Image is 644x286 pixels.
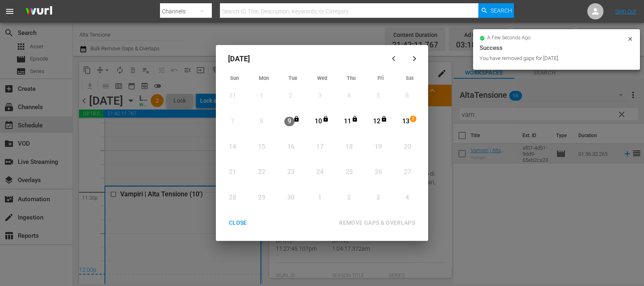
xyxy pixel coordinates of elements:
[5,6,15,16] span: menu
[284,117,294,126] div: 9
[344,168,354,177] div: 25
[487,35,531,41] span: a few seconds ago
[222,218,254,228] div: CLOSE
[490,3,512,18] span: Search
[373,193,383,202] div: 3
[219,215,257,230] button: CLOSE
[228,117,238,126] div: 7
[373,142,383,152] div: 19
[256,117,267,126] div: 8
[317,75,327,81] span: Wed
[220,49,385,69] div: [DATE]
[256,193,267,202] div: 29
[402,193,412,202] div: 4
[256,168,267,177] div: 22
[19,2,58,21] img: ans4CAIJ8jUAAAAAAAAAAAAAAAAAAAAAAAAgQb4GAAAAAAAAAAAAAAAAAAAAAAAAJMjXAAAAAAAAAAAAAAAAAAAAAAAAgAT5G...
[480,43,633,53] div: Success
[373,168,383,177] div: 26
[220,73,424,211] div: Month View
[286,142,296,152] div: 16
[343,117,353,126] div: 11
[410,116,416,122] span: 2
[315,91,325,101] div: 3
[228,142,238,152] div: 14
[259,75,269,81] span: Mon
[256,142,267,152] div: 15
[286,91,296,101] div: 2
[256,91,267,101] div: 1
[228,193,238,202] div: 28
[315,168,325,177] div: 24
[402,142,412,152] div: 20
[401,117,411,126] div: 13
[313,117,324,126] div: 10
[615,8,636,15] a: Sign Out
[372,117,382,126] div: 12
[230,75,239,81] span: Sun
[377,75,384,81] span: Fri
[480,54,625,62] div: You have removed gaps for [DATE].
[402,91,412,101] div: 6
[344,193,354,202] div: 2
[406,75,414,81] span: Sat
[373,91,383,101] div: 5
[286,168,296,177] div: 23
[286,193,296,202] div: 30
[347,75,356,81] span: Thu
[402,168,412,177] div: 27
[344,91,354,101] div: 4
[228,168,238,177] div: 21
[288,75,297,81] span: Tue
[315,142,325,152] div: 17
[344,142,354,152] div: 18
[315,193,325,202] div: 1
[228,91,238,101] div: 31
